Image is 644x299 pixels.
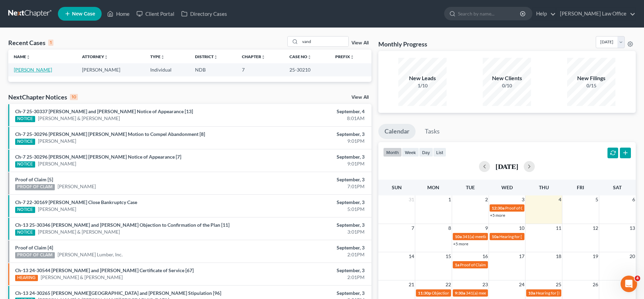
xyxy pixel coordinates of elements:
[253,267,365,274] div: September, 3
[76,63,145,76] td: [PERSON_NAME]
[555,224,562,232] span: 11
[195,54,218,59] a: Districtunfold_more
[490,213,505,218] a: +5 more
[253,160,365,167] div: 9:01PM
[539,184,549,190] span: Thu
[15,108,193,114] a: Ch-7 25-30337 [PERSON_NAME] and [PERSON_NAME] Notice of Appearance [13]
[621,276,637,292] iframe: Intercom live chat
[284,63,330,76] td: 25-30210
[236,63,284,76] td: 7
[567,82,615,89] div: 0/15
[253,138,365,145] div: 9:01PM
[411,224,415,232] span: 7
[351,41,369,45] a: View All
[38,115,120,122] a: [PERSON_NAME] & [PERSON_NAME]
[419,124,446,139] a: Tasks
[300,36,348,46] input: Search by name...
[214,55,218,59] i: unfold_more
[15,229,35,236] div: NOTICE
[15,154,181,160] a: Ch-7 25-30296 [PERSON_NAME] [PERSON_NAME] Notice of Appearance [7]
[253,206,365,213] div: 5:01PM
[577,184,584,190] span: Fri
[592,252,599,260] span: 19
[492,234,499,239] span: 10a
[38,160,76,167] a: [PERSON_NAME]
[15,290,221,296] a: Ch-13 24-30265 [PERSON_NAME][GEOGRAPHIC_DATA] and [PERSON_NAME] Stipulation [96]
[161,55,165,59] i: unfold_more
[15,252,55,258] div: PROOF OF CLAIM
[518,280,525,289] span: 24
[484,195,489,204] span: 2
[460,262,568,267] span: Proof of Claim Deadline - Government for [PERSON_NAME]
[253,290,365,297] div: September, 3
[432,290,541,296] span: Objections to Discharge Due (PFMC-7) for [PERSON_NAME]
[445,252,452,260] span: 15
[402,148,419,157] button: week
[482,252,489,260] span: 16
[499,234,590,239] span: Hearing for [PERSON_NAME] & [PERSON_NAME]
[70,94,78,100] div: 10
[483,74,531,82] div: New Clients
[453,241,468,246] a: +5 more
[466,184,475,190] span: Tue
[427,184,439,190] span: Mon
[253,131,365,138] div: September, 3
[398,74,447,82] div: New Leads
[528,290,535,296] span: 10a
[629,252,636,260] span: 20
[629,224,636,232] span: 13
[15,267,194,273] a: Ch-13 24-30544 [PERSON_NAME] and [PERSON_NAME] Certificate of Service [67]
[190,63,236,76] td: NDB
[38,206,76,213] a: [PERSON_NAME]
[72,11,95,17] span: New Case
[15,222,229,228] a: Ch-13 25-30346 [PERSON_NAME] and [PERSON_NAME] Objection to Confirmation of the Plan [11]
[556,8,635,20] a: [PERSON_NAME] Law Office
[632,195,636,204] span: 6
[536,290,590,296] span: Hearing for [PERSON_NAME]
[592,280,599,289] span: 26
[289,54,311,59] a: Case Nounfold_more
[145,63,190,76] td: Individual
[466,290,569,296] span: 341(a) meeting for [PERSON_NAME] & [PERSON_NAME]
[15,139,35,145] div: NOTICE
[555,252,562,260] span: 18
[455,234,462,239] span: 10a
[533,8,556,20] a: Help
[253,115,365,122] div: 8:01AM
[484,224,489,232] span: 9
[558,195,562,204] span: 4
[419,148,433,157] button: day
[483,82,531,89] div: 0/10
[38,138,76,145] a: [PERSON_NAME]
[307,55,311,59] i: unfold_more
[351,95,369,100] a: View All
[501,184,513,190] span: Wed
[495,163,518,170] h2: [DATE]
[555,280,562,289] span: 25
[335,54,354,59] a: Prefixunfold_more
[458,7,521,20] input: Search by name...
[48,40,53,46] div: 1
[253,183,365,190] div: 7:01PM
[455,262,459,267] span: 1a
[518,252,525,260] span: 17
[242,54,265,59] a: Chapterunfold_more
[595,195,599,204] span: 5
[492,205,504,211] span: 12:30a
[392,184,402,190] span: Sun
[104,8,133,20] a: Home
[178,8,231,20] a: Directory Cases
[150,54,165,59] a: Typeunfold_more
[518,224,525,232] span: 10
[408,280,415,289] span: 21
[592,224,599,232] span: 12
[253,244,365,251] div: September, 3
[418,290,431,296] span: 11:30p
[15,245,53,250] a: Proof of Claim [4]
[455,290,465,296] span: 9:30a
[613,184,622,190] span: Sat
[261,55,265,59] i: unfold_more
[398,82,447,89] div: 1/10
[505,205,606,211] span: Proof of Claim Deadline - Standard for [PERSON_NAME]
[408,195,415,204] span: 31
